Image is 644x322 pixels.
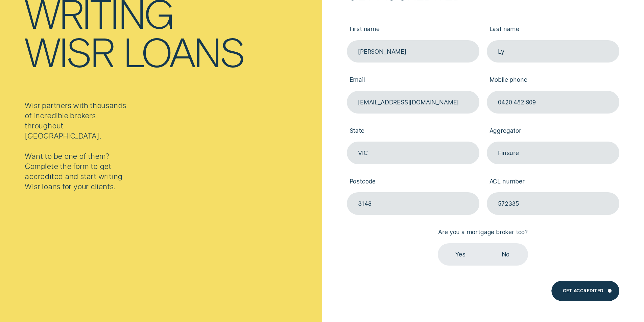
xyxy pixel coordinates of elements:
label: Aggregator [487,121,619,142]
div: loans [123,32,244,70]
label: Email [347,70,479,91]
label: Yes [438,243,483,266]
label: Are you a mortgage broker too? [436,222,530,243]
label: Postcode [347,172,479,192]
label: No [483,243,528,266]
label: First name [347,19,479,40]
div: Wisr partners with thousands of incredible brokers throughout [GEOGRAPHIC_DATA]. Want to be one o... [25,100,130,192]
button: Get Accredited [551,281,619,301]
label: Mobile phone [487,70,619,91]
label: Last name [487,19,619,40]
label: State [347,121,479,142]
label: ACL number [487,172,619,192]
div: Wisr [25,32,113,70]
